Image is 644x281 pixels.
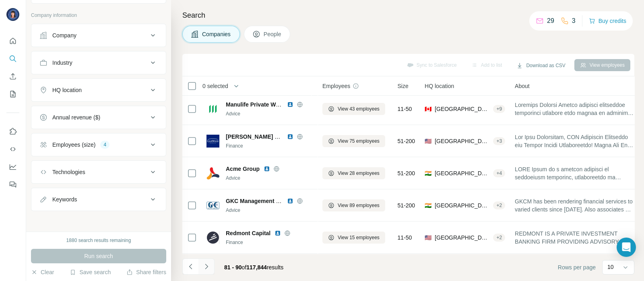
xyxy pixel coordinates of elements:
button: HQ location [31,80,166,100]
span: 51-200 [398,201,415,209]
span: [GEOGRAPHIC_DATA], [US_STATE] [435,137,490,145]
button: Download as CSV [511,59,571,72]
button: Dashboard [6,160,19,174]
img: LinkedIn logo [287,101,293,108]
p: 3 [572,16,576,26]
button: View 89 employees [322,199,385,211]
span: 0 selected [202,82,228,90]
div: + 2 [493,202,505,209]
img: Logo of Manulife Private Wealth [206,103,219,115]
button: Search [6,51,19,66]
div: Technologies [52,168,85,176]
span: HQ location [425,82,454,90]
span: Employees [322,82,350,90]
div: Finance [226,239,313,246]
span: View 43 employees [338,105,380,113]
span: GKC Management Services [226,198,299,204]
button: Company [31,26,166,45]
img: Logo of Gar Wood Securities, LLC [206,135,219,148]
span: People [264,30,282,38]
span: View 89 employees [338,202,380,209]
div: Company [52,31,76,39]
button: View 43 employees [322,103,385,115]
button: My lists [6,87,19,101]
button: View 28 employees [322,167,385,179]
img: LinkedIn logo [287,133,293,140]
span: View 28 employees [338,170,380,177]
button: Navigate to next page [198,258,215,275]
span: View 75 employees [338,137,380,145]
span: results [224,264,283,271]
img: Logo of Acme Group [206,167,219,180]
h4: Search [182,10,634,21]
span: GKCM has been rendering financial services to varied clients since [DATE]. Also associates of GMN... [515,197,634,213]
span: LORE Ipsum do s ametcon adipisci el seddoeiusm temporinc, utlaboreetdo ma aliquaenim adminimv qu ... [515,165,634,181]
button: Annual revenue ($) [31,108,166,127]
span: [GEOGRAPHIC_DATA] [435,169,490,177]
button: Clear [31,268,54,276]
span: Loremips Dolorsi Ametco adipisci elitseddoe temporinci utlabore etdo magnaa en adminim veniamq no... [515,101,634,117]
div: + 4 [493,170,505,177]
div: 4 [100,141,109,148]
p: Company information [31,12,166,19]
span: 117,844 [246,264,267,271]
p: 10 [607,263,614,271]
button: Use Surfe API [6,142,19,156]
button: Feedback [6,177,19,192]
div: Finance [226,142,313,150]
span: View 15 employees [338,234,380,241]
span: [GEOGRAPHIC_DATA], [GEOGRAPHIC_DATA] [435,105,490,113]
span: 🇨🇦 [425,105,431,113]
img: LinkedIn logo [275,230,281,236]
span: 🇮🇳 [425,201,431,209]
span: [GEOGRAPHIC_DATA], [US_STATE] [435,234,490,242]
div: HQ location [52,86,82,94]
button: Save search [70,268,111,276]
div: Advice [226,110,313,117]
button: Technologies [31,162,166,182]
div: Industry [52,59,72,67]
span: 51-200 [398,169,415,177]
span: Lor Ipsu Dolorsitam, CON Adipiscin Elitseddo eiu Tempor Incidi Utlaboreetdo! Magna Ali Enim Admin... [515,133,634,149]
span: [GEOGRAPHIC_DATA] [435,201,490,209]
div: Employees (size) [52,141,95,149]
span: Companies [202,30,231,38]
button: Keywords [31,190,166,209]
img: LinkedIn logo [264,166,270,172]
button: Share filters [126,268,166,276]
span: REDMONT IS A PRIVATE INVESTMENT BANKING FIRM PROVIDING ADVISORY SERVICES FOR SELECT CLIENTS [515,230,634,246]
button: Use Surfe on LinkedIn [6,124,19,139]
span: 11-50 [398,105,412,113]
span: Manulife Private Wealth [226,101,289,108]
img: Avatar [6,8,19,21]
div: Advice [226,207,313,214]
button: Enrich CSV [6,69,19,84]
button: Navigate to previous page [182,258,198,275]
span: About [515,82,530,90]
button: Employees (size)4 [31,135,166,154]
div: Annual revenue ($) [52,113,100,121]
span: 51-200 [398,137,415,145]
div: Advice [226,174,313,182]
button: Quick start [6,34,19,48]
img: Logo of Redmont Capital [206,231,219,244]
button: Industry [31,53,166,72]
button: View 75 employees [322,135,385,147]
button: View 15 employees [322,232,385,244]
span: 🇮🇳 [425,169,431,177]
div: + 2 [493,234,505,241]
span: 11-50 [398,234,412,242]
span: Acme Group [226,165,260,173]
span: of [242,264,247,271]
span: Rows per page [558,263,596,271]
div: + 3 [493,137,505,145]
span: 🇺🇸 [425,137,431,145]
img: Logo of GKC Management Services [206,199,219,212]
div: Open Intercom Messenger [617,238,636,257]
div: 1880 search results remaining [66,237,131,244]
span: Size [398,82,409,90]
div: Keywords [52,195,77,203]
div: + 9 [493,105,505,113]
span: 🇺🇸 [425,234,431,242]
p: 29 [547,16,554,26]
